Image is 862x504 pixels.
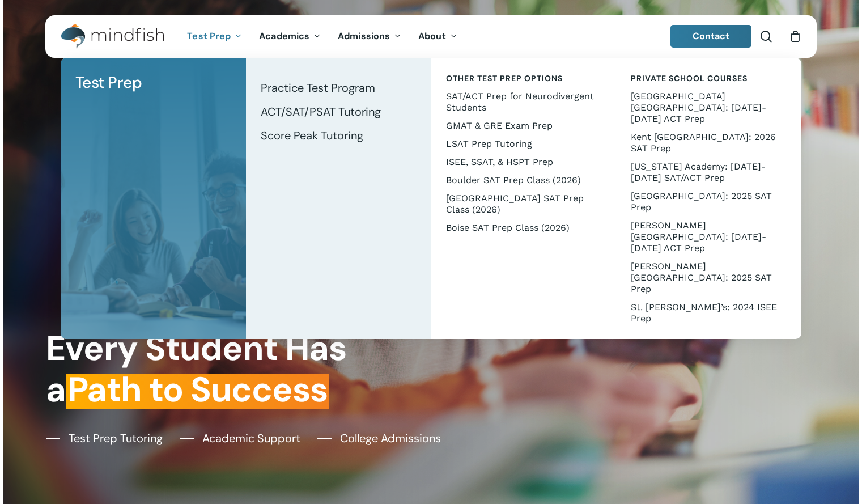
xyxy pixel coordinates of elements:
[317,430,441,447] a: College Admissions
[66,367,329,412] em: Path to Success
[670,25,752,48] a: Contact
[259,30,309,42] span: Academics
[187,30,231,42] span: Test Prep
[693,30,730,42] span: Contact
[75,72,142,93] span: Test Prep
[46,328,423,410] h1: Every Student Has a
[179,15,465,58] nav: Main Menu
[329,32,410,41] a: Admissions
[202,430,300,447] span: Academic Support
[250,32,329,41] a: Academics
[410,32,466,41] a: About
[179,32,250,41] a: Test Prep
[45,15,817,58] header: Main Menu
[418,30,446,42] span: About
[627,69,790,87] a: Private School Courses
[340,430,441,447] span: College Admissions
[72,69,235,96] a: Test Prep
[180,430,300,447] a: Academic Support
[631,73,748,83] span: Private School Courses
[789,30,801,43] a: Cart
[338,30,390,42] span: Admissions
[443,69,605,87] a: Other Test Prep Options
[446,73,563,83] span: Other Test Prep Options
[46,430,163,447] a: Test Prep Tutoring
[69,430,163,447] span: Test Prep Tutoring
